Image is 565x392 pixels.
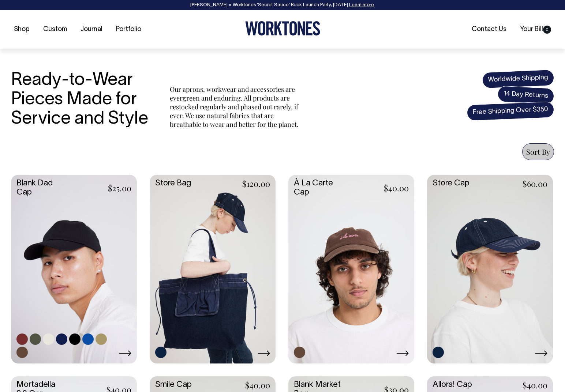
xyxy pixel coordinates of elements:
[497,86,554,105] span: 14 Day Returns
[349,3,374,7] a: Learn more
[467,101,554,121] span: Free Shipping Over $350
[469,23,509,35] a: Contact Us
[526,147,550,157] span: Sort By
[78,23,105,35] a: Journal
[170,85,302,129] p: Our aprons, workwear and accessories are evergreen and enduring. All products are restocked regul...
[7,3,558,8] div: [PERSON_NAME] × Worktones ‘Secret Sauce’ Book Launch Party, [DATE]. .
[11,71,154,129] h3: Ready-to-Wear Pieces Made for Service and Style
[543,26,551,34] span: 0
[11,23,33,35] a: Shop
[113,23,144,35] a: Portfolio
[40,23,70,35] a: Custom
[482,69,554,88] span: Worldwide Shipping
[517,23,554,35] a: Your Bill0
